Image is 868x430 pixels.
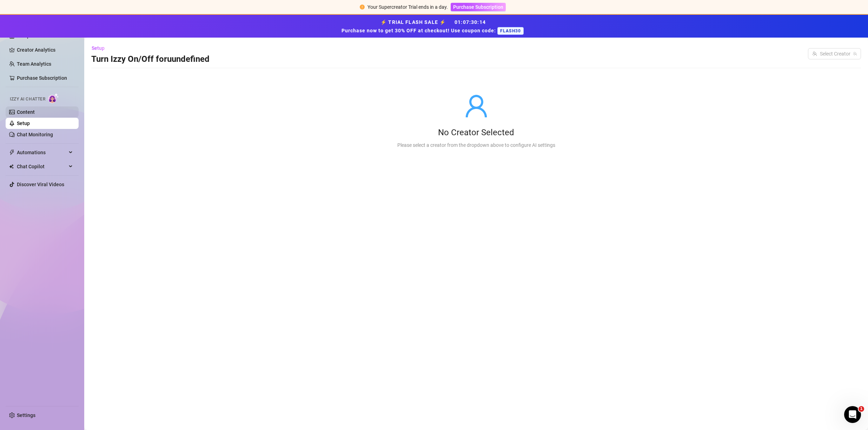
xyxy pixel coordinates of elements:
[92,45,105,51] span: Setup
[91,54,210,65] h3: Turn Izzy On/Off for uundefined
[844,406,861,423] iframe: Intercom live chat
[464,93,489,119] span: user
[367,4,448,10] span: Your Supercreator Trial ends in a day.
[453,4,503,10] span: Purchase Subscription
[17,75,67,81] a: Purchase Subscription
[853,52,857,56] span: team
[497,27,524,35] span: FLASH30
[17,120,30,126] a: Setup
[397,127,555,138] div: No Creator Selected
[451,4,506,10] a: Purchase Subscription
[342,28,497,33] strong: Purchase now to get 30% OFF at checkout! Use coupon code:
[17,412,35,418] a: Settings
[17,182,64,187] a: Discover Viral Videos
[397,141,555,149] div: Please select a creator from the dropdown above to configure AI settings
[17,147,67,158] span: Automations
[9,150,15,155] span: thunderbolt
[17,61,51,67] a: Team Analytics
[360,5,365,9] span: exclamation-circle
[48,93,59,103] img: AI Chatter
[455,19,486,25] span: 01 : 07 : 30 : 14
[342,19,526,33] strong: ⚡ TRIAL FLASH SALE ⚡
[17,109,35,115] a: Content
[17,33,30,39] a: Setup
[9,164,14,169] img: Chat Copilot
[17,132,53,137] a: Chat Monitoring
[10,96,45,103] span: Izzy AI Chatter
[91,43,110,54] button: Setup
[17,161,67,172] span: Chat Copilot
[17,44,73,56] a: Creator Analytics
[451,3,506,11] button: Purchase Subscription
[859,406,864,412] span: 1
